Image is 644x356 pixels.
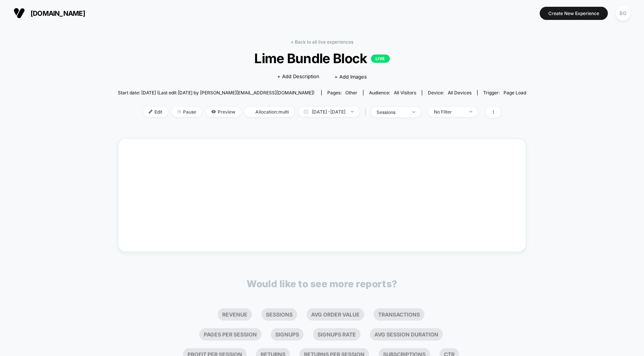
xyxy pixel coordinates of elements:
button: BG [613,6,633,21]
span: All Visitors [394,90,416,95]
img: end [177,110,181,114]
img: end [351,111,354,112]
p: LIVE [371,55,390,63]
div: BG [616,6,630,21]
div: sessions [377,109,407,115]
li: Avg Session Duration [370,328,443,341]
a: < Back to all live experiences [291,39,353,45]
li: Signups Rate [313,328,360,341]
span: Pause [172,107,202,117]
span: Lime Bundle Block [138,50,505,66]
span: Preview [206,107,241,117]
li: Pages Per Session [199,328,261,341]
span: [DATE] - [DATE] [298,107,359,117]
img: edit [149,110,153,114]
li: Signups [271,328,304,341]
li: Avg Order Value [307,308,364,321]
span: other [345,90,357,95]
span: Start date: [DATE] (Last edit [DATE] by [PERSON_NAME][EMAIL_ADDRESS][DOMAIN_NAME]) [118,90,314,95]
img: Visually logo [14,8,25,19]
li: Revenue [218,308,252,321]
div: Audience: [369,90,416,95]
button: Create New Experience [540,7,608,20]
span: [DOMAIN_NAME] [31,9,85,17]
div: Trigger: [483,90,526,95]
p: Would like to see more reports? [247,278,397,289]
li: Sessions [261,308,297,321]
img: end [470,111,472,112]
div: No Filter [434,109,464,115]
span: Page Load [504,90,526,95]
span: + Add Images [334,74,367,80]
span: + Add Description [277,73,319,80]
img: end [412,111,415,113]
span: all devices [448,90,472,95]
span: Edit [143,107,168,117]
span: Allocation: multi [245,107,295,117]
span: Device: [422,90,477,95]
li: Transactions [374,308,424,321]
div: Pages: [327,90,357,95]
img: calendar [304,110,308,114]
span: | [363,107,371,118]
button: [DOMAIN_NAME] [11,7,87,19]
